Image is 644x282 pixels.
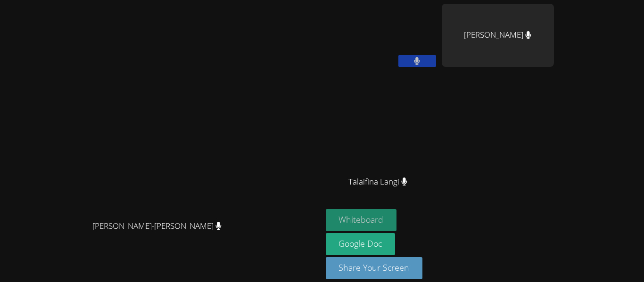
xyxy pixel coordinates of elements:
[326,209,397,231] button: Whiteboard
[92,219,222,233] span: [PERSON_NAME]-[PERSON_NAME]
[348,175,407,189] span: Talaifina Langi
[326,233,396,255] a: Google Doc
[442,4,554,67] div: [PERSON_NAME]
[326,257,423,279] button: Share Your Screen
